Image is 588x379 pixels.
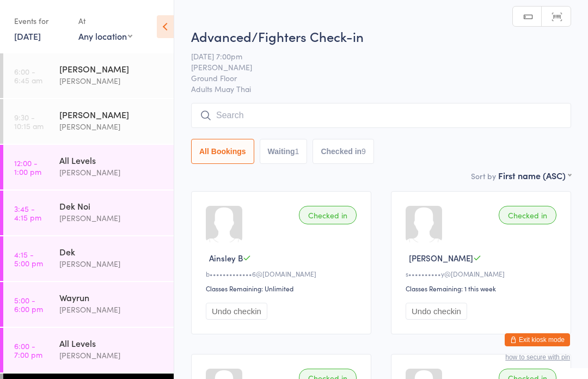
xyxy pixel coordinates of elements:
time: 6:00 - 6:45 am [14,67,42,84]
div: Dek Noi [59,200,164,212]
span: Adults Muay Thai [191,83,571,94]
div: Any location [78,30,132,42]
a: 6:00 -6:45 am[PERSON_NAME][PERSON_NAME] [3,53,174,98]
div: [PERSON_NAME] [59,258,164,270]
a: [DATE] [14,30,41,42]
button: Waiting1 [260,139,308,164]
div: Classes Remaining: Unlimited [206,284,360,293]
button: Exit kiosk mode [505,333,570,346]
span: [DATE] 7:00pm [191,51,554,62]
div: First name (ASC) [498,169,571,181]
a: 9:30 -10:15 am[PERSON_NAME][PERSON_NAME] [3,99,174,144]
div: s••••••••••y@[DOMAIN_NAME] [406,269,560,278]
div: [PERSON_NAME] [59,75,164,87]
h2: Advanced/Fighters Check-in [191,27,571,45]
a: 12:00 -1:00 pmAll Levels[PERSON_NAME] [3,145,174,189]
time: 3:45 - 4:15 pm [14,204,41,222]
span: Ground Floor [191,72,554,83]
span: Ainsley B [209,252,243,264]
button: how to secure with pin [505,353,570,361]
div: [PERSON_NAME] [59,349,164,362]
div: b•••••••••••••6@[DOMAIN_NAME] [206,269,360,278]
div: Events for [14,12,68,30]
a: 3:45 -4:15 pmDek Noi[PERSON_NAME] [3,191,174,235]
time: 5:00 - 6:00 pm [14,296,43,313]
div: [PERSON_NAME] [59,166,164,179]
div: [PERSON_NAME] [59,303,164,316]
span: [PERSON_NAME] [191,62,554,72]
div: [PERSON_NAME] [59,212,164,224]
time: 12:00 - 1:00 pm [14,158,41,176]
a: 4:15 -5:00 pmDek[PERSON_NAME] [3,236,174,281]
button: Undo checkin [406,303,467,320]
div: All Levels [59,337,164,349]
time: 6:00 - 7:00 pm [14,341,42,359]
div: Classes Remaining: 1 this week [406,284,560,293]
span: [PERSON_NAME] [409,252,473,264]
input: Search [191,103,571,128]
a: 6:00 -7:00 pmAll Levels[PERSON_NAME] [3,328,174,372]
div: Dek [59,246,164,258]
button: All Bookings [191,139,254,164]
div: Checked in [299,206,357,224]
button: Undo checkin [206,303,267,320]
a: 5:00 -6:00 pmWayrun[PERSON_NAME] [3,282,174,327]
div: [PERSON_NAME] [59,120,164,133]
div: 9 [362,147,366,156]
div: [PERSON_NAME] [59,108,164,120]
time: 9:30 - 10:15 am [14,113,44,130]
button: Checked in9 [313,139,374,164]
div: Checked in [499,206,556,224]
time: 4:15 - 5:00 pm [14,250,43,267]
div: Wayrun [59,291,164,303]
div: At [78,12,132,30]
div: All Levels [59,154,164,166]
label: Sort by [471,170,496,181]
div: [PERSON_NAME] [59,63,164,75]
div: 1 [295,147,299,156]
